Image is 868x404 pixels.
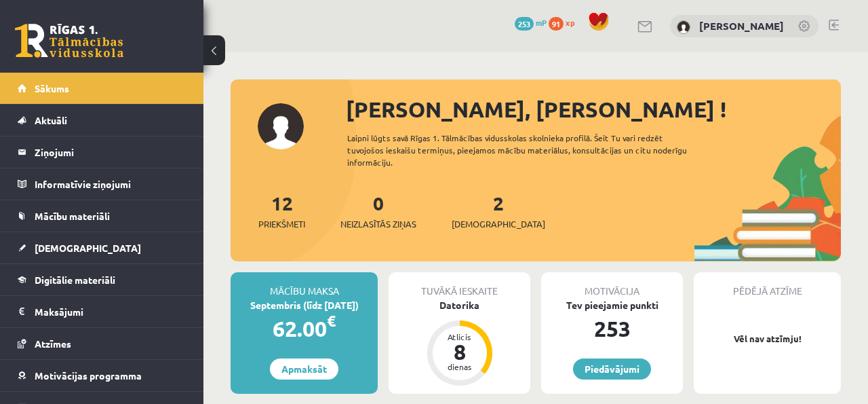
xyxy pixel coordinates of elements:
[346,93,841,126] div: [PERSON_NAME], [PERSON_NAME] !
[18,168,186,200] a: Informatīvie ziņojumi
[35,168,186,200] legend: Informatīvie ziņojumi
[18,264,186,295] a: Digitālie materiāli
[258,217,305,231] span: Priekšmeti
[18,232,186,263] a: [DEMOGRAPHIC_DATA]
[699,19,784,33] a: [PERSON_NAME]
[347,132,713,168] div: Laipni lūgts savā Rīgas 1. Tālmācības vidusskolas skolnieka profilā. Šeit Tu vari redzēt tuvojošo...
[439,333,480,341] div: Atlicis
[18,105,186,136] a: Aktuāli
[340,217,416,231] span: Neizlasītās ziņas
[541,312,683,345] div: 253
[35,274,115,286] span: Digitālie materiāli
[18,296,186,327] a: Maksājumi
[549,17,564,31] span: 91
[15,24,123,58] a: Rīgas 1. Tālmācības vidusskola
[541,272,683,298] div: Motivācija
[439,363,480,371] div: dienas
[258,191,305,231] a: 12Priekšmeti
[452,217,545,231] span: [DEMOGRAPHIC_DATA]
[231,312,378,345] div: 62.00
[35,337,71,350] span: Atzīmes
[701,332,834,346] p: Vēl nav atzīmju!
[35,114,67,126] span: Aktuāli
[515,17,547,28] a: 253 mP
[35,210,110,222] span: Mācību materiāli
[452,191,545,231] a: 2[DEMOGRAPHIC_DATA]
[231,272,378,298] div: Mācību maksa
[536,17,547,28] span: mP
[389,298,530,388] a: Datorika Atlicis 8 dienas
[573,359,651,380] a: Piedāvājumi
[694,272,841,298] div: Pēdējā atzīme
[35,242,141,254] span: [DEMOGRAPHIC_DATA]
[389,272,530,298] div: Tuvākā ieskaite
[270,359,338,380] a: Apmaksāt
[677,20,690,34] img: Jegors Rogoļevs
[18,73,186,104] a: Sākums
[231,298,378,312] div: Septembris (līdz [DATE])
[327,311,336,331] span: €
[549,17,581,28] a: 91 xp
[541,298,683,312] div: Tev pieejamie punkti
[566,17,574,28] span: xp
[389,298,530,312] div: Datorika
[35,296,186,327] legend: Maksājumi
[18,360,186,391] a: Motivācijas programma
[18,200,186,232] a: Mācību materiāli
[35,136,186,168] legend: Ziņojumi
[515,17,534,31] span: 253
[35,82,69,94] span: Sākums
[18,328,186,359] a: Atzīmes
[18,136,186,168] a: Ziņojumi
[35,369,142,382] span: Motivācijas programma
[439,341,480,363] div: 8
[340,191,416,231] a: 0Neizlasītās ziņas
